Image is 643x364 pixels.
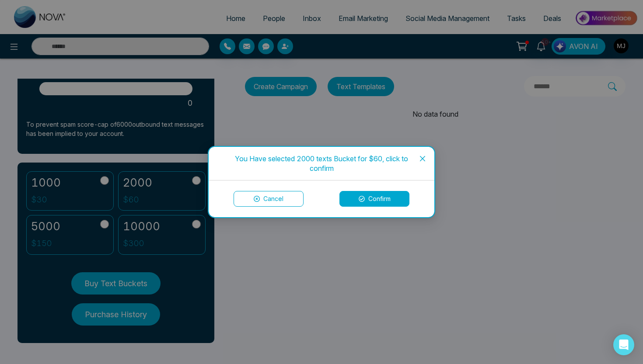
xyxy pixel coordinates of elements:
[339,191,409,207] button: Confirm
[613,334,634,355] div: Open Intercom Messenger
[419,155,426,162] span: close
[234,191,304,207] button: Cancel
[411,147,434,170] button: Close
[219,154,424,173] div: You Have selected 2000 texts Bucket for $60, click to confirm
